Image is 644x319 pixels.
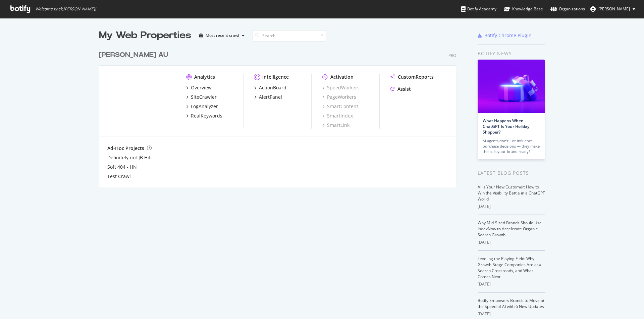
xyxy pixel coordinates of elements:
[478,204,545,210] div: [DATE]
[598,6,630,12] span: David Stenlake
[478,169,545,177] div: Latest Blog Posts
[191,94,217,100] div: SiteCrawler
[99,42,462,187] div: grid
[504,6,543,12] div: Knowledge Base
[398,74,434,80] div: CustomReports
[259,84,286,91] div: ActionBoard
[478,50,545,57] div: Botify news
[478,256,541,280] a: Leveling the Playing Field: Why Growth-Stage Companies Are at a Search Crossroads, and What Comes...
[550,6,585,12] div: Organizations
[322,84,360,91] a: SpeedWorkers
[253,30,326,42] input: Search
[107,164,137,170] a: Soft 404 - HN
[448,53,456,58] div: Pro
[99,50,168,60] div: [PERSON_NAME] AU
[35,6,96,12] span: Welcome back, [PERSON_NAME] !
[107,74,175,128] img: harveynorman.com.au
[478,184,545,202] a: AI Is Your New Customer: How to Win the Visibility Battle in a ChatGPT World
[322,112,353,119] a: SmartIndex
[478,311,545,317] div: [DATE]
[99,29,191,42] div: My Web Properties
[259,94,282,100] div: AlertPanel
[186,112,222,119] a: RealKeywords
[186,103,218,110] a: LogAnalyzer
[194,74,215,80] div: Analytics
[99,50,171,60] a: [PERSON_NAME] AU
[390,86,411,92] a: Assist
[254,84,286,91] a: ActionBoard
[585,4,641,14] button: [PERSON_NAME]
[197,30,247,41] button: Most recent crawl
[206,33,239,37] div: Most recent crawl
[107,154,152,161] a: Definitely not JB Hifi
[191,112,222,119] div: RealKeywords
[478,281,545,287] div: [DATE]
[322,103,358,110] a: SmartContent
[186,84,212,91] a: Overview
[322,94,356,100] a: PageWorkers
[478,239,545,245] div: [DATE]
[191,84,212,91] div: Overview
[478,298,544,309] a: Botify Empowers Brands to Move at the Speed of AI with 6 New Updates
[262,74,289,80] div: Intelligence
[478,32,532,39] a: Botify Chrome Plugin
[478,220,542,238] a: Why Mid-Sized Brands Should Use IndexNow to Accelerate Organic Search Growth
[322,122,350,129] a: SmartLink
[484,32,532,39] div: Botify Chrome Plugin
[390,74,434,80] a: CustomReports
[483,138,540,154] div: AI agents don’t just influence purchase decisions — they make them. Is your brand ready?
[254,94,282,100] a: AlertPanel
[191,103,218,110] div: LogAnalyzer
[397,86,411,92] div: Assist
[107,145,144,152] div: Ad-Hoc Projects
[478,60,545,113] img: What Happens When ChatGPT Is Your Holiday Shopper?
[483,118,529,135] a: What Happens When ChatGPT Is Your Holiday Shopper?
[107,173,131,180] a: Test Crawl
[186,94,217,100] a: SiteCrawler
[330,74,354,80] div: Activation
[461,6,496,12] div: Botify Academy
